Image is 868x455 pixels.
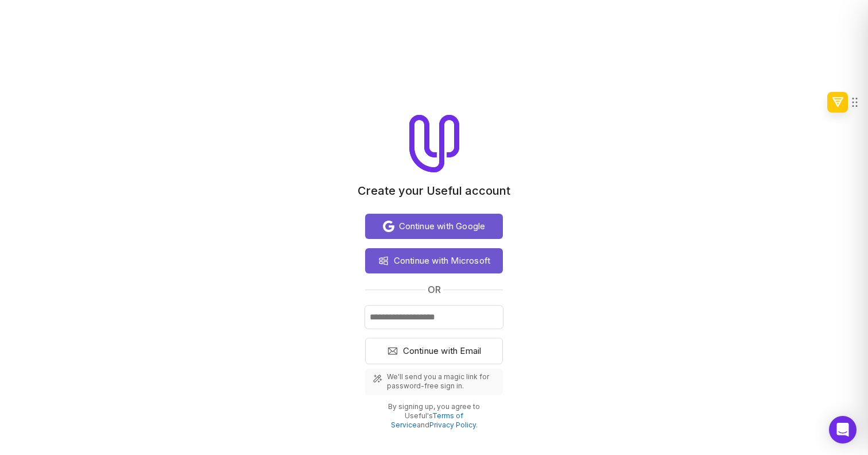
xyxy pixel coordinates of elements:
a: Privacy Policy [429,421,476,429]
span: or [428,283,441,296]
button: Continue with Microsoft [365,248,503,273]
span: Continue with Email [403,344,482,358]
div: Open Intercom Messenger [829,416,857,444]
span: We'll send you a magic link for password-free sign in. [387,372,496,391]
button: Continue with Google [365,214,503,239]
p: By signing up, you agree to Useful's and . [374,402,494,430]
a: Terms of Service [391,411,464,429]
span: Continue with Google [399,219,486,233]
button: Continue with Email [365,338,503,364]
h1: Create your Useful account [358,184,510,198]
input: Email [365,306,503,329]
span: Continue with Microsoft [394,254,491,268]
